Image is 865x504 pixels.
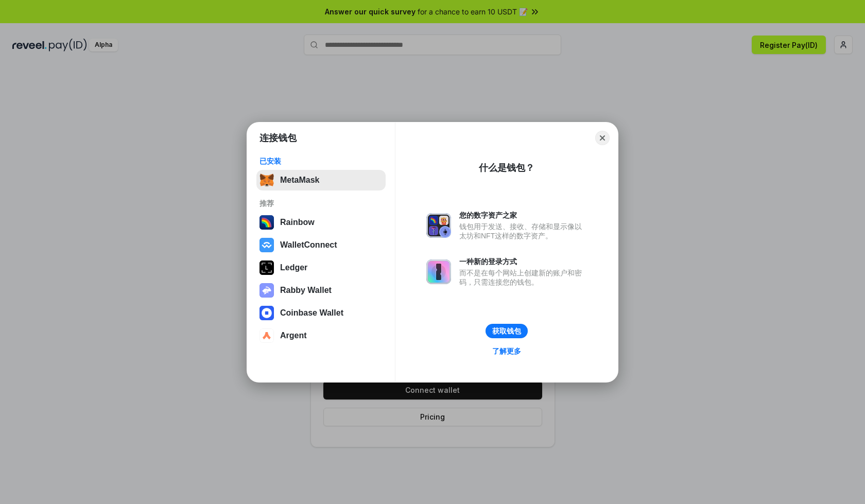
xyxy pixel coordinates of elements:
[426,213,451,238] img: svg+xml,%3Csvg%20xmlns%3D%22http%3A%2F%2Fwww.w3.org%2F2000%2Fsvg%22%20fill%3D%22none%22%20viewBox...
[459,222,587,240] div: 钱包用于发送、接收、存储和显示像以太坊和NFT这样的数字资产。
[259,283,274,298] img: svg+xml,%3Csvg%20xmlns%3D%22http%3A%2F%2Fwww.w3.org%2F2000%2Fsvg%22%20fill%3D%22none%22%20viewBox...
[486,324,528,338] button: 获取钱包
[259,199,383,208] div: 推荐
[259,173,274,187] img: svg+xml,%3Csvg%20fill%3D%22none%22%20height%3D%2233%22%20viewBox%3D%220%200%2035%2033%22%20width%...
[256,212,386,233] button: Rainbow
[459,268,587,287] div: 而不是在每个网站上创建新的账户和密码，只需连接您的钱包。
[256,257,386,278] button: Ledger
[280,176,319,185] div: MetaMask
[426,259,451,284] img: svg+xml,%3Csvg%20xmlns%3D%22http%3A%2F%2Fwww.w3.org%2F2000%2Fsvg%22%20fill%3D%22none%22%20viewBox...
[280,286,332,295] div: Rabby Wallet
[459,211,587,220] div: 您的数字资产之家
[280,331,307,340] div: Argent
[256,325,386,346] button: Argent
[486,344,527,358] a: 了解更多
[256,303,386,323] button: Coinbase Wallet
[280,218,315,227] div: Rainbow
[259,132,297,144] h1: 连接钱包
[259,328,274,343] img: svg+xml,%3Csvg%20width%3D%2228%22%20height%3D%2228%22%20viewBox%3D%220%200%2028%2028%22%20fill%3D...
[259,238,274,252] img: svg+xml,%3Csvg%20width%3D%2228%22%20height%3D%2228%22%20viewBox%3D%220%200%2028%2028%22%20fill%3D...
[280,308,343,318] div: Coinbase Wallet
[256,170,386,190] button: MetaMask
[259,306,274,320] img: svg+xml,%3Csvg%20width%3D%2228%22%20height%3D%2228%22%20viewBox%3D%220%200%2028%2028%22%20fill%3D...
[259,260,274,275] img: svg+xml,%3Csvg%20xmlns%3D%22http%3A%2F%2Fwww.w3.org%2F2000%2Fsvg%22%20width%3D%2228%22%20height%3...
[256,235,386,255] button: WalletConnect
[459,257,587,266] div: 一种新的登录方式
[595,131,610,145] button: Close
[259,215,274,230] img: svg+xml,%3Csvg%20width%3D%22120%22%20height%3D%22120%22%20viewBox%3D%220%200%20120%20120%22%20fil...
[492,326,521,336] div: 获取钱包
[280,263,307,272] div: Ledger
[280,240,337,250] div: WalletConnect
[479,162,534,174] div: 什么是钱包？
[259,157,383,166] div: 已安装
[256,280,386,301] button: Rabby Wallet
[492,346,521,356] div: 了解更多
